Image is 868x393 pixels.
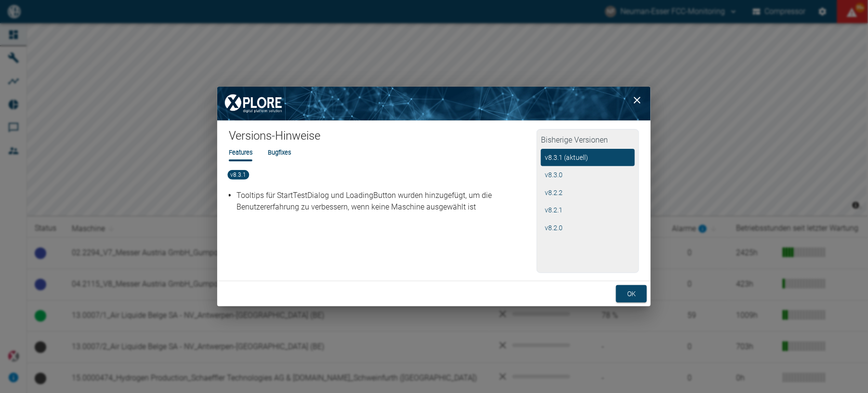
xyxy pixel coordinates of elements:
[229,148,252,157] li: Features
[616,285,647,303] button: ok
[541,201,635,219] button: v8.2.1
[628,91,647,110] button: close
[541,166,635,184] button: v8.3.0
[217,87,289,120] img: XPLORE Logo
[541,133,635,149] h2: Bisherige Versionen
[237,190,534,213] p: Tooltips für StartTestDialog und LoadingButton wurden hinzugefügt, um die Benutzererfahrung zu ve...
[229,129,537,148] h1: Versions-Hinweise
[268,148,291,157] li: Bugfixes
[217,87,651,120] img: background image
[541,184,635,202] button: v8.2.2
[541,219,635,237] button: v8.2.0
[228,170,250,180] span: v8.3.1
[541,149,635,167] button: v8.3.1 (aktuell)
